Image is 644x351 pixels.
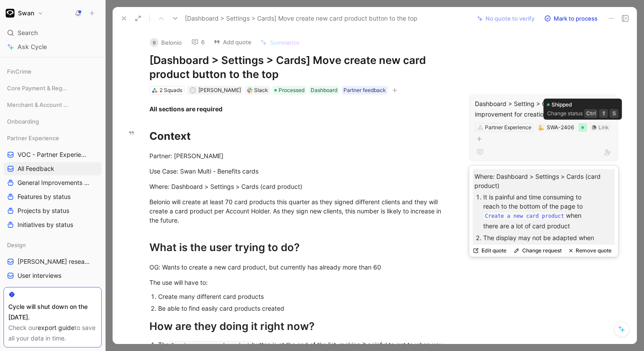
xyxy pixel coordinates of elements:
div: Design [4,238,102,252]
a: Projects by status [4,204,102,217]
div: FinCrime [4,65,102,78]
button: 💪 [538,124,544,131]
div: Partner: [PERSON_NAME] [149,151,453,160]
button: BBelonio [146,36,186,49]
strong: All sections are required [149,105,223,113]
button: 6 [188,36,209,48]
button: Change request [510,245,565,257]
button: Summarize [256,36,304,49]
span: Search [18,28,38,38]
a: Features by status [4,190,102,203]
div: SWA-2406 [547,123,574,132]
div: J [190,88,195,92]
span: Feedback form [18,285,61,294]
img: Swan [6,9,14,18]
span: General Improvements by status [18,178,91,187]
code: Create a new card product [483,212,566,220]
span: FinCrime [7,67,32,76]
span: Processed [279,86,304,95]
div: Create many different card products [158,292,453,301]
span: Merchant & Account Funding [7,100,69,109]
div: Onboarding [4,115,102,128]
div: Processed [272,86,306,95]
div: Core Payment & Regulatory [4,82,102,95]
span: Initiatives by status [18,220,73,229]
div: FinCrime [4,65,102,81]
h1: [Dashboard > Settings > Cards] Move create new card product button to the top [149,53,453,82]
span: [PERSON_NAME] research [18,257,90,266]
div: Slack [254,86,268,95]
p: It is painful and time consuming to reach to the bottom of the page to when there are a lot of ca... [483,191,596,232]
a: export guide [38,324,74,331]
a: Feedback form [4,283,102,296]
div: Dashboard [311,86,337,95]
div: Where: Dashboard > Settings > Cards (card product) [149,182,453,191]
div: Use Case: Swan Multi - Benefits cards [149,167,453,176]
h1: Swan [18,9,34,17]
div: Merchant & Account Funding [4,98,102,114]
div: The use will have to: [149,278,453,287]
div: Check our to save all your data in time. [8,323,97,344]
span: User interviews [18,271,61,280]
span: All Feedback [18,164,54,173]
button: Add quote [209,36,255,48]
div: Merchant & Account Funding [4,98,102,111]
code: Create a new card product [169,341,252,350]
div: Be able to find easily card products created [158,304,453,313]
span: Design [7,241,26,249]
span: Partner Experience [7,134,59,142]
div: Onboarding [4,115,102,131]
div: Search [4,26,102,39]
div: 2 Squads [159,86,182,95]
strong: Context [149,130,191,142]
span: Onboarding [7,117,39,126]
a: User interviews [4,269,102,282]
span: Summarize [270,39,300,46]
p: The display may not be adapted when a lot of card product has been created [483,232,596,253]
button: Mark to process [540,12,602,25]
a: [PERSON_NAME] research [4,255,102,268]
span: Ask Cycle [18,42,47,52]
span: Core Payment & Regulatory [7,84,68,92]
div: Partner Experience [485,123,531,132]
a: Initiatives by status [4,218,102,231]
button: Remove quote [565,245,615,257]
span: [Dashboard > Settings > Cards] Move create new card product button to the top [185,13,418,24]
div: Link [598,123,609,132]
span: Projects by status [18,206,69,215]
span: Features by status [18,192,71,201]
div: OG: Wants to create a new card product, but currently has already more than 60 [149,262,453,272]
a: General Improvements by status [4,176,102,189]
img: 💪 [538,125,544,130]
span: VOC - Partner Experience [18,150,90,159]
button: SwanSwan [4,7,46,19]
div: Cycle will shut down on the [DATE]. [8,301,97,323]
div: Belonio will create at least 70 card products this quarter as they signed different clients and t... [149,197,453,225]
div: Core Payment & Regulatory [4,82,102,97]
div: Partner ExperienceVOC - Partner ExperienceAll FeedbackGeneral Improvements by statusFeatures by s... [4,131,102,231]
a: Ask Cycle [4,40,102,53]
div: How are they doing it right now? [149,319,453,334]
p: Where: Dashboard > Settings > Cards (card product) [474,172,613,190]
div: Partner Experience [4,131,102,145]
div: B [150,38,159,47]
div: Dashboard > Setting > Cards => Display improvement for creation card button [475,99,612,120]
div: Partner feedback [343,86,386,95]
div: Design[PERSON_NAME] researchUser interviewsFeedback form [4,238,102,296]
div: What is the user trying to do? [149,240,453,255]
button: Edit quote [469,245,510,257]
a: VOC - Partner Experience [4,148,102,161]
a: All Feedback [4,162,102,175]
button: No quote to verify [473,12,538,25]
span: [PERSON_NAME] [198,87,241,93]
